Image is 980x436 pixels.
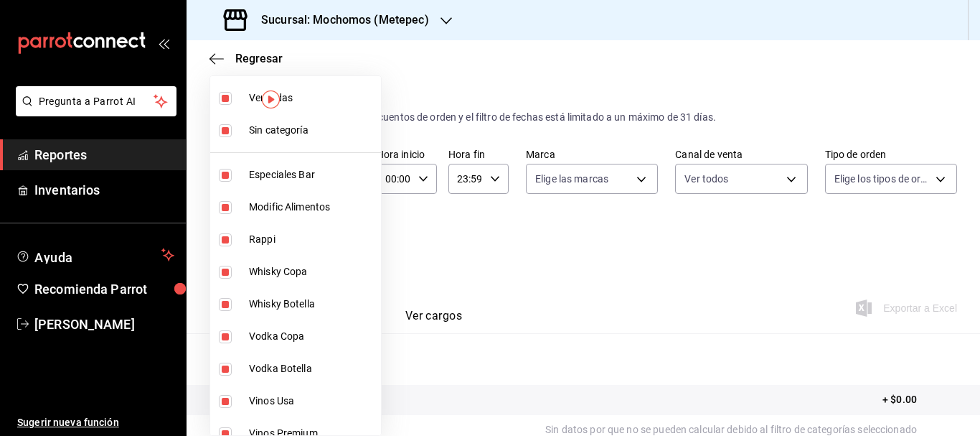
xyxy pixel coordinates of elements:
span: Vodka Copa [249,329,375,344]
span: Whisky Copa [249,264,375,279]
span: Modific Alimentos [249,200,375,215]
span: Vinos Usa [249,394,375,409]
span: Vodka Botella [249,361,375,376]
span: Especiales Bar [249,167,375,182]
img: Tooltip marker [262,91,280,108]
span: Sin categoría [249,123,375,138]
span: Rappi [249,232,375,247]
span: Ver todas [249,91,375,106]
span: Whisky Botella [249,297,375,312]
